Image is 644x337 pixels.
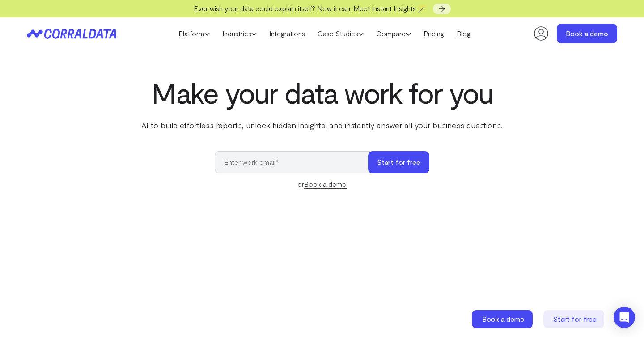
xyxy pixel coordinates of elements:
[417,27,450,40] a: Pricing
[472,310,534,328] a: Book a demo
[140,119,504,131] p: AI to build effortless reports, unlock hidden insights, and instantly answer all your business qu...
[311,27,370,40] a: Case Studies
[614,307,635,328] div: Open Intercom Messenger
[304,180,347,189] a: Book a demo
[368,151,429,173] button: Start for free
[370,27,417,40] a: Compare
[450,27,477,40] a: Blog
[172,27,216,40] a: Platform
[194,4,427,13] span: Ever wish your data could explain itself? Now it can. Meet Instant Insights 🪄
[140,76,504,109] h1: Make your data work for you
[263,27,311,40] a: Integrations
[482,315,525,323] span: Book a demo
[215,151,377,173] input: Enter work email*
[216,27,263,40] a: Industries
[553,315,597,323] span: Start for free
[557,24,617,43] a: Book a demo
[543,310,606,328] a: Start for free
[215,179,429,190] div: or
